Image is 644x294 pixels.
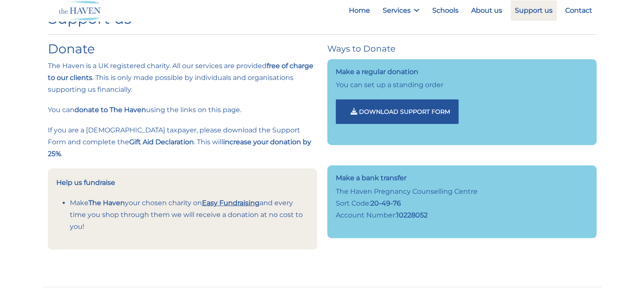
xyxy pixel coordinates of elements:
p: The Haven Pregnancy Counselling Centre Sort Code: Account Number: [336,186,588,221]
a: Support us [511,0,557,21]
p: Make your chosen charity on and every time you shop through them we will receive a donation at no... [70,197,309,233]
strong: 20-49-76 [370,199,401,207]
a: Home [345,0,374,21]
p: You can set up a standing order [336,79,588,91]
strong: Make a bank transfer [336,174,406,182]
strong: The Haven [88,199,125,207]
p: You can using the links on this page. [48,104,317,116]
strong: increase your donation by 25% [48,138,311,158]
a: Contact [561,0,597,21]
strong: Make a regular donation [336,68,418,76]
strong: 10228052 [396,211,428,219]
p: If you are a [DEMOGRAPHIC_DATA] taxpayer, please download the Support Form and complete the . Thi... [48,124,317,160]
p: The Haven is a UK registered charity. All our services are provided . This is only made possible ... [48,60,317,96]
a: About us [467,0,506,21]
h2: Donate [48,41,317,57]
strong: Help us fundraise [56,179,115,187]
strong: donate to The Haven [75,106,146,114]
h4: Ways to Donate [327,41,597,56]
a: Services [379,0,424,21]
a: Schools [428,0,463,21]
span: Download Support form [359,108,450,115]
strong: Gift Aid Declaration [129,138,194,146]
button: Download Support form [336,99,459,124]
a: Easy Fundraising [202,199,260,207]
